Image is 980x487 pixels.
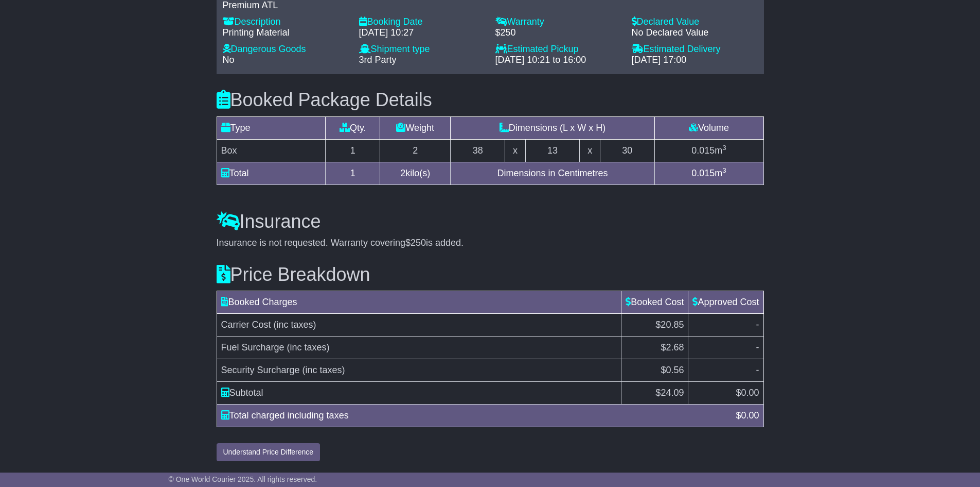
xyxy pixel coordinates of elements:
td: 2 [380,139,451,162]
div: Dangerous Goods [223,44,349,55]
span: $2.68 [661,342,684,352]
div: Description [223,16,349,28]
div: Declared Value [632,16,758,28]
div: $250 [495,27,621,39]
div: No Declared Value [632,27,758,39]
sup: 3 [722,144,726,152]
h3: Booked Package Details [217,90,764,110]
td: 38 [451,139,505,162]
td: x [580,139,600,162]
h3: Insurance [217,211,764,232]
span: 0.015 [691,145,715,156]
span: 0.015 [691,168,715,178]
td: Box [217,139,326,162]
span: (inc taxes) [302,365,345,375]
div: Warranty [495,16,621,28]
span: - [756,320,759,330]
span: 3rd Party [359,55,397,65]
h3: Price Breakdown [217,264,764,285]
td: Weight [380,116,451,139]
td: Subtotal [217,382,621,405]
div: [DATE] 10:27 [359,27,485,39]
span: (inc taxes) [274,320,316,330]
div: Estimated Pickup [495,44,621,55]
td: Booked Cost [621,291,688,314]
td: Volume [654,116,763,139]
td: $ [621,382,688,405]
span: 0.00 [741,388,759,398]
div: Printing Material [223,27,349,39]
sup: 3 [722,166,726,174]
td: Type [217,116,326,139]
span: Fuel Surcharge [221,342,284,352]
td: 30 [600,139,654,162]
span: Security Surcharge [221,365,300,375]
div: Insurance is not requested. Warranty covering is added. [217,238,764,249]
span: © One World Courier 2025. All rights reserved. [169,475,317,483]
span: 24.09 [661,388,684,398]
td: Dimensions in Centimetres [451,162,654,184]
button: Understand Price Difference [217,443,320,461]
td: x [505,139,525,162]
td: kilo(s) [380,162,451,184]
td: Total [217,162,326,184]
td: Approved Cost [688,291,763,314]
td: 1 [326,162,380,184]
span: 0.00 [741,410,759,421]
td: 13 [525,139,580,162]
span: (inc taxes) [287,342,330,352]
span: 2 [400,168,405,178]
td: Booked Charges [217,291,621,314]
td: m [654,139,763,162]
div: [DATE] 10:21 to 16:00 [495,55,621,66]
span: Carrier Cost [221,320,271,330]
td: 1 [326,139,380,162]
td: m [654,162,763,184]
div: Booking Date [359,16,485,28]
span: $20.85 [655,320,684,330]
span: $250 [405,238,426,248]
div: Estimated Delivery [632,44,758,55]
div: Shipment type [359,44,485,55]
td: Qty. [326,116,380,139]
td: $ [688,382,763,405]
span: No [223,55,235,65]
span: - [756,342,759,352]
div: Total charged including taxes [216,409,731,423]
div: $ [730,409,764,423]
td: Dimensions (L x W x H) [451,116,654,139]
span: $0.56 [661,365,684,375]
div: [DATE] 17:00 [632,55,758,66]
span: - [756,365,759,375]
